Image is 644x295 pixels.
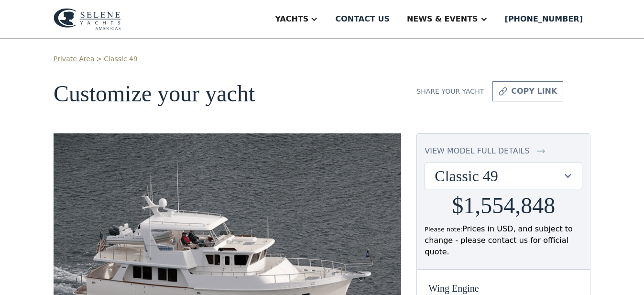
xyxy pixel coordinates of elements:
div: [PHONE_NUMBER] [505,13,583,25]
img: logo [54,8,121,30]
div: Prices in USD, and subject to change - please contact us for official quote. [425,223,582,258]
img: icon [499,86,507,97]
div: view model full details [425,145,529,157]
div: > [96,54,102,64]
a: view model full details [425,145,582,157]
div: Classic 49 [435,167,563,185]
div: Contact us [335,13,390,25]
div: News & EVENTS [407,13,478,25]
a: Private Area [54,54,94,64]
h1: Customize your yacht [54,81,401,107]
div: Share your yacht [416,87,484,97]
img: icon [537,145,545,157]
a: Classic 49 [104,54,138,64]
h2: $1,554,848 [452,193,555,219]
div: Yachts [275,13,308,25]
span: Please note: [425,226,462,233]
a: copy link [492,81,563,101]
div: copy link [511,86,557,97]
div: Classic 49 [425,163,582,189]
